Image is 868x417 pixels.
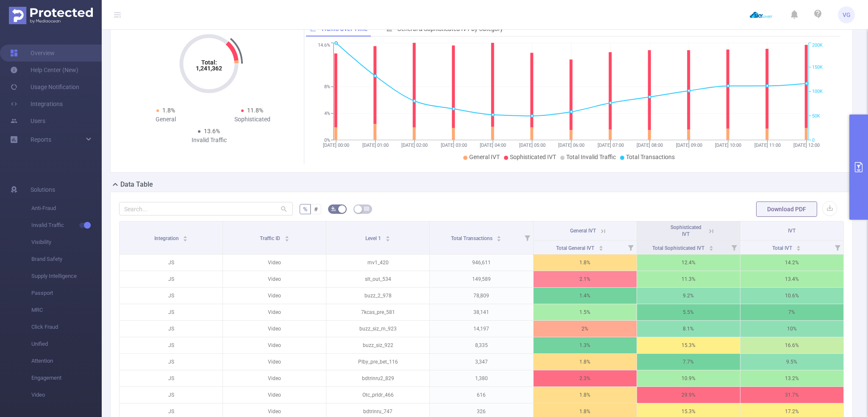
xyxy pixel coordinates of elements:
[812,113,820,119] tspan: 50K
[31,285,102,302] span: Passport
[284,238,289,241] i: icon: caret-down
[284,235,289,237] i: icon: caret-up
[9,7,93,24] img: Protected Media
[120,304,223,320] p: JS
[740,321,843,337] p: 10%
[31,234,102,251] span: Visibility
[626,154,675,160] span: Total Transactions
[430,304,533,320] p: 38,141
[324,137,330,143] tspan: 0%
[120,354,223,370] p: JS
[120,255,223,271] p: JS
[386,235,390,237] i: icon: caret-up
[223,370,326,386] p: Video
[120,179,153,190] h2: Data Table
[709,247,714,250] i: icon: caret-down
[451,235,494,241] span: Total Transactions
[430,321,533,337] p: 14,197
[204,128,220,134] span: 13.6%
[598,244,604,249] div: Sort
[740,288,843,304] p: 10.6%
[223,387,326,403] p: Video
[534,354,637,370] p: 1.8%
[31,353,102,369] span: Attention
[31,336,102,353] span: Unified
[120,337,223,353] p: JS
[788,228,796,234] span: IVT
[534,288,637,304] p: 1.4%
[324,111,330,116] tspan: 4%
[10,112,45,129] a: Users
[709,244,714,247] i: icon: caret-up
[740,354,843,370] p: 9.5%
[625,241,637,254] i: Filter menu
[793,143,820,148] tspan: [DATE] 12:00
[430,337,533,353] p: 8,335
[10,45,55,62] a: Overview
[196,65,222,72] tspan: 1,241,362
[430,354,533,370] p: 3,347
[521,221,533,254] i: Filter menu
[670,224,701,237] span: Sophisticated IVT
[326,370,429,386] p: bdtrinru2_829
[223,354,326,370] p: Video
[637,387,740,403] p: 29.9%
[120,288,223,304] p: JS
[120,370,223,386] p: JS
[326,255,429,271] p: mv1_420
[31,131,51,148] a: Reports
[247,107,263,114] span: 11.8%
[385,235,390,240] div: Sort
[201,59,217,66] tspan: Total:
[440,143,467,148] tspan: [DATE] 03:00
[401,143,428,148] tspan: [DATE] 02:00
[740,255,843,271] p: 14.2%
[120,387,223,403] p: JS
[324,84,330,90] tspan: 8%
[519,143,545,148] tspan: [DATE] 05:00
[715,143,741,148] tspan: [DATE] 10:00
[10,62,78,78] a: Help Center (New)
[728,241,740,254] i: Filter menu
[326,387,429,403] p: Otc_prldr_466
[812,137,815,143] tspan: 0
[223,271,326,287] p: Video
[430,387,533,403] p: 616
[740,370,843,386] p: 13.2%
[326,354,429,370] p: Plby_pre_bet_116
[637,354,740,370] p: 7.7%
[31,302,102,319] span: MRC
[31,251,102,268] span: Brand Safety
[740,271,843,287] p: 13.4%
[119,202,293,215] input: Search...
[122,115,209,124] div: General
[709,244,714,249] div: Sort
[223,321,326,337] p: Video
[637,271,740,287] p: 11.3%
[326,288,429,304] p: buzz_2_978
[31,200,102,217] span: Anti-Fraud
[534,271,637,287] p: 2.1%
[223,304,326,320] p: Video
[812,43,823,48] tspan: 200K
[183,238,188,241] i: icon: caret-down
[430,370,533,386] p: 1,380
[637,321,740,337] p: 8.1%
[510,154,556,160] span: Sophisticated IVT
[326,271,429,287] p: slt_out_534
[558,143,584,148] tspan: [DATE] 06:00
[637,255,740,271] p: 12.4%
[637,288,740,304] p: 9.2%
[637,370,740,386] p: 10.9%
[534,337,637,353] p: 1.3%
[740,304,843,320] p: 7%
[31,369,102,386] span: Engagement
[223,255,326,271] p: Video
[430,271,533,287] p: 149,589
[652,245,706,251] span: Total Sophisticated IVT
[796,244,801,247] i: icon: caret-up
[31,136,51,143] span: Reports
[430,288,533,304] p: 78,809
[154,235,180,241] span: Integration
[223,288,326,304] p: Video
